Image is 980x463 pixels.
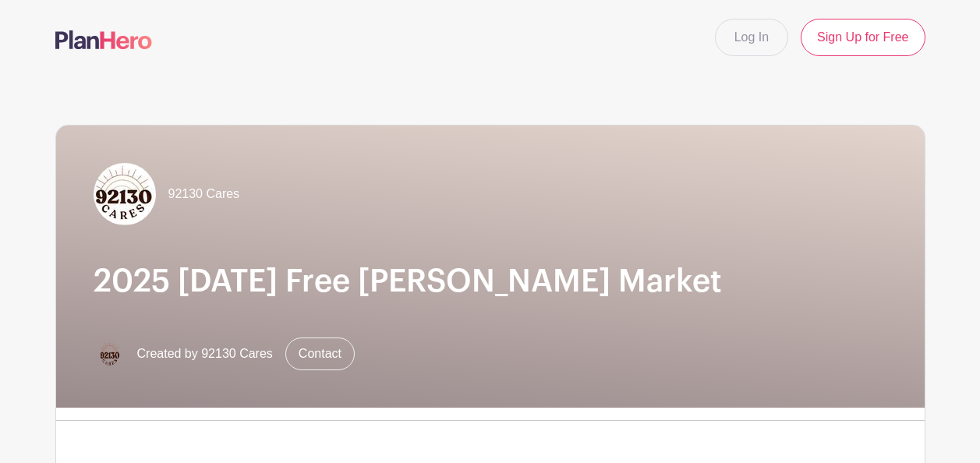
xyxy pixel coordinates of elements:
[94,163,156,225] img: 92130%20logo.jpg
[715,19,788,56] a: Log In
[168,185,240,203] span: 92130 Cares
[137,345,273,363] span: Created by 92130 Cares
[285,338,355,370] a: Contact
[94,263,887,300] h1: 2025 [DATE] Free [PERSON_NAME] Market
[94,338,125,369] img: Untitled-Artwork%20(4).png
[801,19,925,56] a: Sign Up for Free
[55,30,152,49] img: logo-507f7623f17ff9eddc593b1ce0a138ce2505c220e1c5a4e2b4648c50719b7d32.svg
